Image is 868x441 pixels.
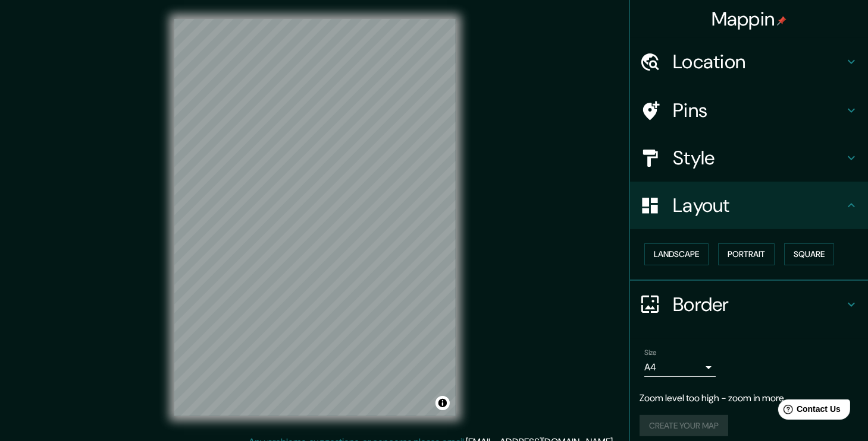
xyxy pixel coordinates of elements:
h4: Layout [673,193,844,217]
canvas: Map [174,19,456,416]
div: Layout [630,182,868,229]
div: Pins [630,87,868,134]
p: Zoom level too high - zoom in more [640,391,858,405]
div: Location [630,38,868,85]
label: Size [644,347,657,357]
img: pin-icon.png [777,16,786,26]
h4: Mappin [712,7,787,31]
h4: Location [673,50,844,74]
h4: Pins [673,99,844,122]
h4: Border [673,293,844,316]
iframe: Help widget launcher [762,395,855,428]
button: Toggle attribution [435,396,450,410]
h4: Style [673,146,844,170]
button: Square [784,243,834,265]
div: Border [630,281,868,328]
button: Portrait [718,243,775,265]
div: Style [630,134,868,182]
button: Landscape [644,243,709,265]
div: A4 [644,358,716,377]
